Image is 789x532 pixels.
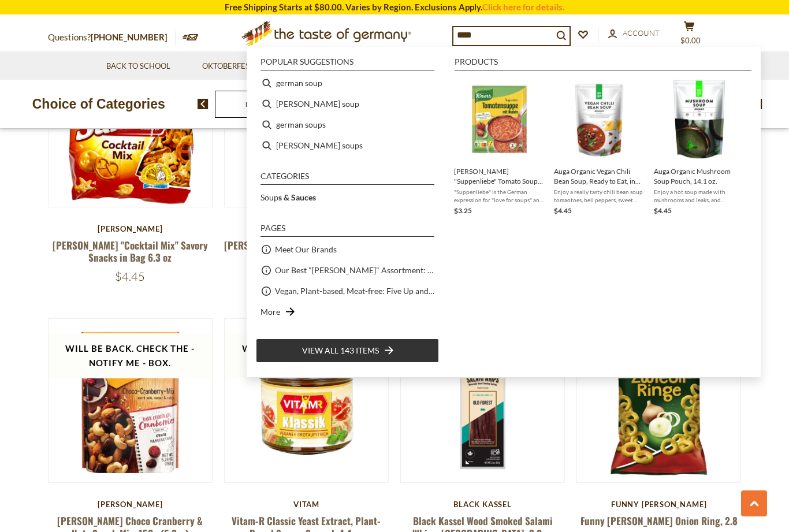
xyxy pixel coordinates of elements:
a: Oktoberfest [202,60,262,73]
span: View all 143 items [302,344,379,357]
div: [PERSON_NAME] [48,500,213,509]
div: [PERSON_NAME] [48,224,213,233]
b: s & Sauces [278,192,316,202]
a: [PERSON_NAME] Double Crunch Peanuts Snack Bag 4.4 oz [224,238,388,265]
a: Click here for details. [482,2,564,12]
li: Categories [260,172,434,185]
p: Questions? [48,30,176,45]
li: Auga Organic Mushroom Soup Pouch, 14.1 oz. [649,73,749,221]
button: $0.00 [672,21,706,50]
span: [PERSON_NAME] "Suppenliebe" Tomato Soup with noodles [454,166,545,186]
a: Soups & Sauces [260,191,316,204]
li: Our Best "[PERSON_NAME]" Assortment: 33 Choices For The Grillabend [256,260,439,281]
li: Auga Organic Vegan Chili Bean Soup, Ready to Eat, in Pouch, 14.1 oz. [549,73,649,221]
a: Account [608,27,660,40]
a: Knorr Tomato Soup with Noodles[PERSON_NAME] "Suppenliebe" Tomato Soup with noodles"Suppenliebe" i... [454,77,545,217]
li: Vegan, Plant-based, Meat-free: Five Up and Coming Brands [256,281,439,302]
li: View all 143 items [256,338,439,363]
li: Meet Our Brands [256,239,439,260]
div: Instant Search Results [247,47,761,377]
img: Knorr Tomato Soup with Noodles [457,77,541,161]
a: [PERSON_NAME] "Cocktail Mix" Savory Snacks in Bag 6.3 oz [53,238,208,265]
span: $4.45 [654,206,672,215]
span: Enjoy a really tasty chili bean soup tomaotoes, bell peppers, sweet corn, red kidney beans, black... [554,188,645,204]
a: Vegan, Plant-based, Meat-free: Five Up and Coming Brands [275,284,434,297]
li: knorr soups [256,135,439,156]
span: $4.45 [115,269,145,284]
img: Funny Frisch Onion Ring, 2.8 oz [577,319,740,482]
li: Products [455,58,751,70]
span: $0.00 [680,36,701,45]
img: previous arrow [198,99,209,109]
li: german soups [256,114,439,135]
span: Auga Organic Mushroom Soup Pouch, 14.1 oz. [654,166,745,186]
a: Auga Organic Vegan Chili Bean Soup, Ready to Eat, in Pouch, 14.1 oz.Enjoy a really tasty chili be... [554,77,645,217]
img: Seeberger Choco Cranberry & Nuts Snack Mix, 150g (5.3oz) [49,319,212,482]
div: Funny [PERSON_NAME] [576,500,741,509]
img: Black Kassel Wood Smoked Salami Whips, Old Forest, 2.0 oz [401,319,564,482]
span: Auga Organic Vegan Chili Bean Soup, Ready to Eat, in Pouch, 14.1 oz. [554,166,645,186]
a: Auga Organic Mushroom Soup PouchAuga Organic Mushroom Soup Pouch, 14.1 oz.Enjoy a hot soup made w... [654,77,745,217]
a: [PHONE_NUMBER] [91,32,168,42]
li: knorr soup [256,94,439,114]
img: Vitam-R Classic Yeast Extract, Plant-Based Savory Spread, 4.4 oz [225,319,388,482]
span: Enjoy a hot soup made with mushrooms and leaks, and enhanced with coconut cream and a hint of gar... [654,188,745,204]
a: Meet Our Brands [275,243,337,256]
li: More [256,302,439,322]
span: $3.25 [454,206,472,215]
a: Our Best "[PERSON_NAME]" Assortment: 33 Choices For The Grillabend [275,263,434,277]
div: [PERSON_NAME] [224,224,389,233]
a: Back to School [106,60,170,73]
span: $4.45 [554,206,572,215]
span: "Suppenliebe" is the German expression for "love for soups" and the [PERSON_NAME] tomato and nood... [454,188,545,204]
li: Popular suggestions [260,58,434,70]
li: german soup [256,73,439,94]
div: Vitam [224,500,389,509]
div: Black Kassel [400,500,565,509]
img: Auga Organic Mushroom Soup Pouch [657,77,741,161]
li: Knorr "Suppenliebe" Tomato Soup with noodles [449,73,549,221]
li: Soups & Sauces [256,187,439,208]
a: Food By Category [245,100,300,109]
span: Account [623,28,660,38]
li: Pages [260,224,434,237]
